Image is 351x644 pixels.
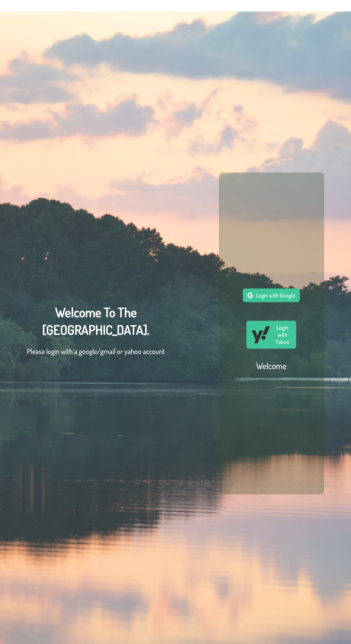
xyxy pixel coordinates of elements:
[274,324,292,345] span: Login with Yahoo
[256,292,295,299] span: Login with Google
[243,289,300,302] button: Login with Google
[256,360,287,371] h2: Welcome
[246,321,296,349] button: Login with Yahoo
[27,304,165,364] div: Welcome To The [GEOGRAPHIC_DATA].
[27,346,165,357] p: Please login with a google/gmail or yahoo account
